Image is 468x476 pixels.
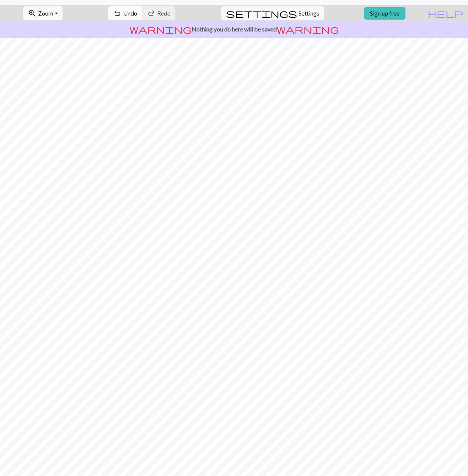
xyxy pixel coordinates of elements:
[108,6,142,20] button: Undo
[38,10,53,17] span: Zoom
[277,24,339,34] span: warning
[221,6,324,20] button: SettingsSettings
[428,8,463,18] span: help
[299,9,319,18] span: Settings
[226,9,297,18] i: Settings
[226,8,297,18] span: settings
[364,7,405,20] a: Sign up free
[123,10,137,17] span: Undo
[3,25,465,34] p: Nothing you do here will be saved
[129,24,192,34] span: warning
[23,6,63,20] button: Zoom
[113,8,122,18] span: undo
[28,8,37,18] span: zoom_in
